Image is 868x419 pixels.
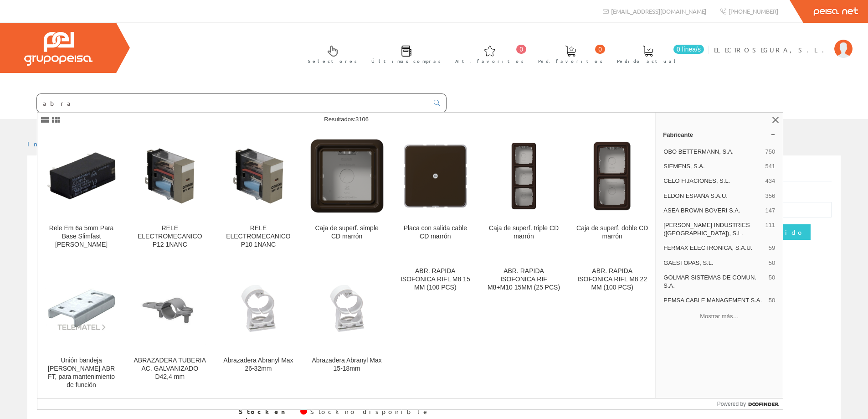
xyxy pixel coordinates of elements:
div: Stock no disponible [310,407,430,416]
span: 50 [769,296,775,305]
span: ELDON ESPAÑA S.A.U. [663,192,761,200]
div: Caja de superf. doble CD marrón [575,224,649,241]
img: Unión bandeja de chapa ABR FT, para mantenimiento de función [45,285,118,331]
a: Unión bandeja de chapa ABR FT, para mantenimiento de función Unión bandeja [PERSON_NAME] ABR FT, ... [37,260,125,400]
a: ABRAZADERA TUBERIA AC. GALVANIZADO D42,4 mm ABRAZADERA TUBERIA AC. GALVANIZADO D42,4 mm [126,260,214,400]
span: OBO BETTERMANN, S.A. [663,148,761,156]
img: ABRAZADERA TUBERIA AC. GALVANIZADO D42,4 mm [133,272,206,345]
span: 750 [765,148,776,156]
span: 0 [516,45,526,54]
div: ABRAZADERA TUBERIA AC. GALVANIZADO D42,4 mm [133,357,206,381]
img: Caja de superf. doble CD marrón [575,139,649,212]
a: Placa con salida cable CD marrón Placa con salida cable CD marrón [391,128,479,259]
span: 541 [765,162,776,171]
span: [PERSON_NAME] INDUSTRIES ([GEOGRAPHIC_DATA]), S.L. [663,221,761,238]
div: ABR. RAPIDA ISOFONICA RIFL M8 22 MM (100 PCS) [575,267,649,292]
span: Selectores [308,57,357,66]
a: Abrazadera Abranyl Max 15-18mm Abrazadera Abranyl Max 15-18mm [303,260,391,400]
a: ABR. RAPIDA ISOFONICA RIF M8+M10 15MM (25 PCS) [480,260,568,400]
span: Resultados: [324,116,369,123]
img: Abrazadera Abranyl Max 15-18mm [310,272,384,345]
div: Placa con salida cable CD marrón [399,224,472,241]
span: GAESTOPAS, S.L. [663,259,765,267]
img: RELE ELECTROMECANICO P10 1NANC [221,139,295,212]
a: Inicio [27,140,66,148]
a: Powered by [717,398,783,409]
span: CELO FIJACIONES, S.L. [663,177,761,185]
span: [PHONE_NUMBER] [729,7,778,15]
a: Abrazadera Abranyl Max 26-32mm Abrazadera Abranyl Max 26-32mm [214,260,302,400]
div: Rele Em 6a 5mm Para Base Slimfast [PERSON_NAME] [45,224,118,249]
span: Pedido actual [617,57,679,66]
a: RELE ELECTROMECANICO P12 1NANC RELE ELECTROMECANICO P12 1NANC [126,128,214,259]
input: Buscar ... [37,94,428,112]
a: ABR. RAPIDA ISOFONICA RIFL M8 22 MM (100 PCS) [568,260,656,400]
span: FERMAX ELECTRONICA, S.A.U. [663,244,765,252]
a: RELE ELECTROMECANICO P10 1NANC RELE ELECTROMECANICO P10 1NANC [214,128,302,259]
span: 3106 [355,116,369,123]
span: SIEMENS, S.A. [663,162,761,171]
button: Mostrar más… [659,309,779,324]
span: Art. favoritos [455,57,524,66]
a: Selectores [299,38,362,69]
span: 50 [769,259,775,267]
span: 147 [765,207,776,215]
span: Últimas compras [371,57,441,66]
div: Abrazadera Abranyl Max 15-18mm [310,357,384,373]
img: Caja de superf. triple CD marrón [487,139,560,212]
span: 434 [765,177,776,185]
img: Rele Em 6a 5mm Para Base Slimfast Schneider [45,139,118,212]
span: 111 [765,221,776,238]
span: 356 [765,192,776,200]
span: 0 [595,45,605,54]
a: Rele Em 6a 5mm Para Base Slimfast Schneider Rele Em 6a 5mm Para Base Slimfast [PERSON_NAME] [37,128,125,259]
a: ABR. RAPIDA ISOFONICA RIFL M8 15 MM (100 PCS) [391,260,479,400]
div: RELE ELECTROMECANICO P10 1NANC [221,224,295,249]
div: Caja de superf. triple CD marrón [487,224,560,241]
a: Caja de superf. doble CD marrón Caja de superf. doble CD marrón [568,128,656,259]
img: Caja de superf. simple CD marrón [310,139,384,212]
span: Ped. favoritos [538,57,603,66]
img: Abrazadera Abranyl Max 26-32mm [221,272,295,345]
span: GOLMAR SISTEMAS DE COMUN. S.A. [663,274,765,290]
div: Caja de superf. simple CD marrón [310,224,384,241]
span: PEMSA CABLE MANAGEMENT S.A. [663,296,765,305]
span: 59 [769,244,775,252]
span: 0 línea/s [673,45,704,54]
img: RELE ELECTROMECANICO P12 1NANC [133,139,206,212]
img: Grupo Peisa [24,32,92,66]
div: Abrazadera Abranyl Max 26-32mm [221,357,295,373]
span: ASEA BROWN BOVERI S.A. [663,207,761,215]
span: [EMAIL_ADDRESS][DOMAIN_NAME] [611,7,706,15]
div: ABR. RAPIDA ISOFONICA RIF M8+M10 15MM (25 PCS) [487,267,560,292]
a: Fabricante [656,127,783,142]
a: Caja de superf. triple CD marrón Caja de superf. triple CD marrón [480,128,568,259]
span: 50 [769,274,775,290]
a: 0 línea/s Pedido actual [608,38,706,69]
div: ABR. RAPIDA ISOFONICA RIFL M8 15 MM (100 PCS) [399,267,472,292]
div: RELE ELECTROMECANICO P12 1NANC [133,224,206,249]
a: Caja de superf. simple CD marrón Caja de superf. simple CD marrón [303,128,391,259]
a: ELECTROSEGURA, S.L. [714,38,853,47]
img: Placa con salida cable CD marrón [399,139,472,212]
a: Últimas compras [362,38,446,69]
div: Unión bandeja [PERSON_NAME] ABR FT, para mantenimiento de función [45,357,118,389]
span: Powered by [717,400,746,408]
span: ELECTROSEGURA, S.L. [714,45,830,54]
